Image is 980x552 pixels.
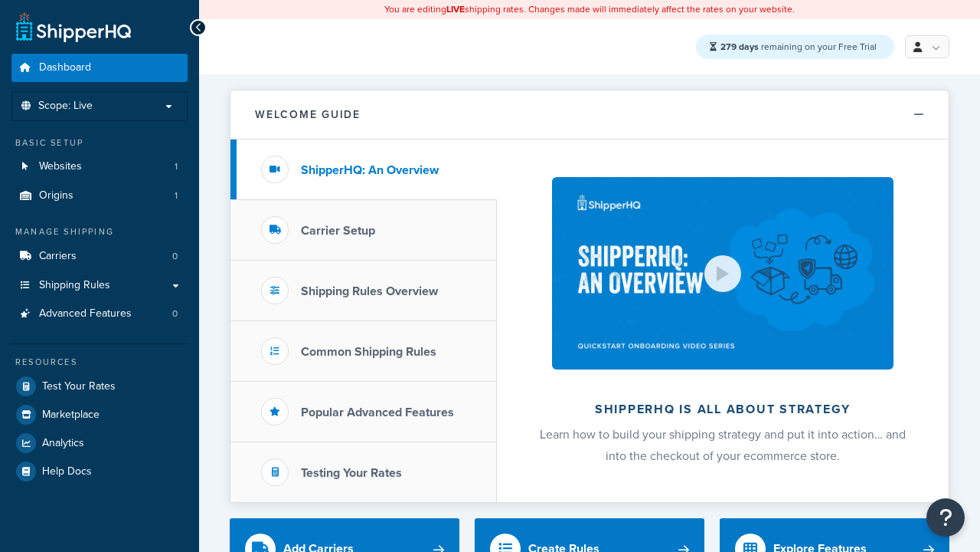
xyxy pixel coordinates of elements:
[301,224,375,238] h3: Carrier Setup
[230,90,949,140] button: Welcome Guide
[720,40,877,54] span: remaining on your Free Trial
[39,160,82,173] span: Websites
[11,429,188,457] a: Analytics
[11,153,188,181] a: Websites1
[11,401,188,429] a: Marketplace
[172,307,178,320] span: 0
[11,373,188,400] a: Test Your Rates
[11,271,188,300] a: Shipping Rules
[301,345,436,359] h3: Common Shipping Rules
[446,2,465,16] b: LIVE
[11,242,188,271] li: Carriers
[301,163,439,177] h3: ShipperHQ: An Overview
[537,402,908,416] h2: ShipperHQ is all about strategy
[255,109,361,120] h2: Welcome Guide
[39,250,77,263] span: Carriers
[301,466,402,480] h3: Testing Your Rates
[39,279,110,292] span: Shipping Rules
[11,458,188,485] a: Help Docs
[11,182,188,210] li: Origins
[42,409,100,422] span: Marketplace
[11,300,188,328] a: Advanced Features0
[38,100,93,113] span: Scope: Live
[301,406,454,419] h3: Popular Advanced Features
[552,177,893,370] img: ShipperHQ is all about strategy
[39,307,132,320] span: Advanced Features
[11,356,188,369] div: Resources
[11,182,188,210] a: Origins1
[11,54,188,82] a: Dashboard
[175,189,178,202] span: 1
[540,426,906,465] span: Learn how to build your shipping strategy and put it into action… and into the checkout of your e...
[11,225,188,238] div: Manage Shipping
[11,242,188,271] a: Carriers0
[39,189,73,202] span: Origins
[11,300,188,328] li: Advanced Features
[301,284,438,298] h3: Shipping Rules Overview
[720,40,759,54] strong: 279 days
[172,250,178,263] span: 0
[42,380,116,393] span: Test Your Rates
[175,160,178,173] span: 1
[11,153,188,181] li: Websites
[42,437,84,450] span: Analytics
[42,465,92,478] span: Help Docs
[926,498,965,537] button: Open Resource Center
[39,61,91,74] span: Dashboard
[11,136,188,149] div: Basic Setup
